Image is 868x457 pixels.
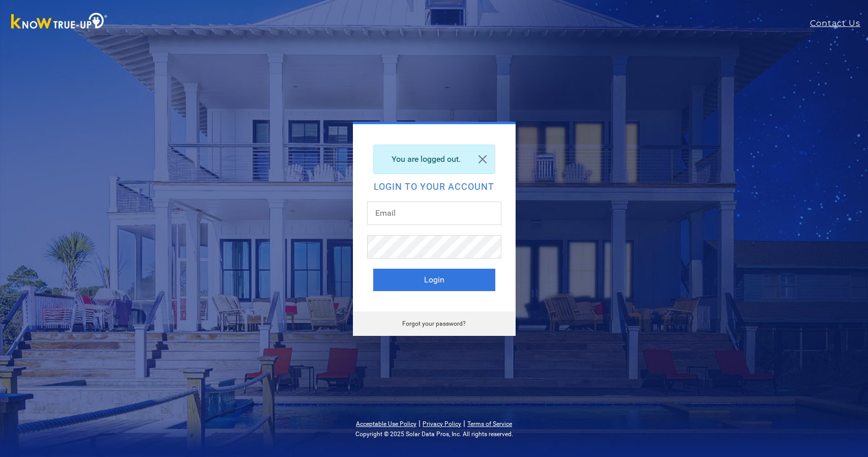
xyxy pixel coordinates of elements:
div: You are logged out. [373,145,495,174]
a: Terms of Service [467,420,512,427]
input: Email [367,202,501,225]
a: Privacy Policy [423,420,461,427]
a: Close [470,145,495,174]
h2: Login to your account [373,182,495,191]
span: | [418,418,421,428]
a: Contact Us [810,17,868,30]
span: | [463,418,465,428]
a: Forgot your password? [402,320,466,327]
button: Login [373,269,495,291]
img: Know True-Up [6,11,113,34]
a: Acceptable Use Policy [356,420,416,427]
